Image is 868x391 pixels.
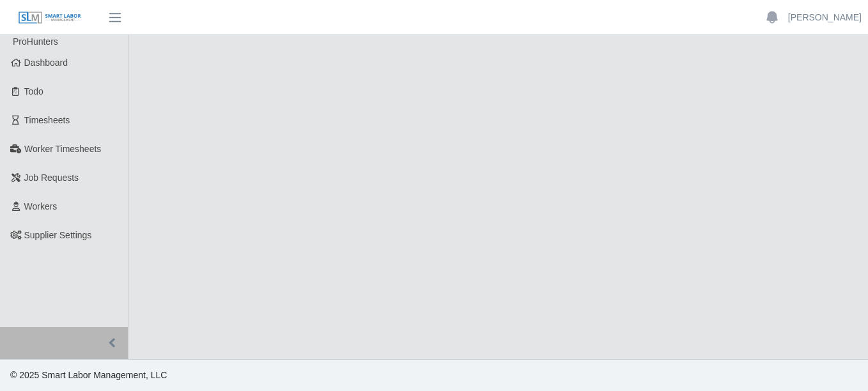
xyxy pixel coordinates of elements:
img: SLM Logo [18,11,82,25]
span: © 2025 Smart Labor Management, LLC [10,370,167,380]
span: Todo [24,86,43,96]
span: Dashboard [24,57,68,68]
span: Workers [24,201,58,211]
span: Timesheets [24,115,70,125]
span: Job Requests [24,172,79,183]
span: Supplier Settings [24,230,92,240]
span: ProHunters [13,36,58,47]
a: [PERSON_NAME] [788,11,862,24]
span: Worker Timesheets [24,144,101,154]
